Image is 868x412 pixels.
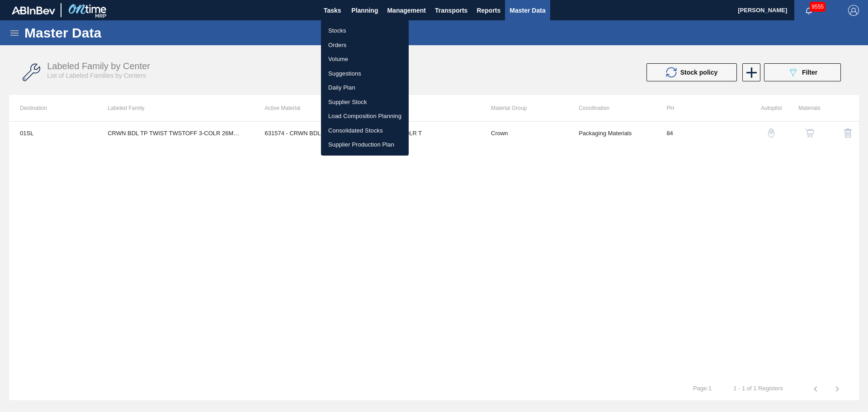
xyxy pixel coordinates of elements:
a: Orders [321,38,409,52]
a: Stocks [321,24,409,38]
a: Volume [321,52,409,66]
a: Suggestions [321,66,409,81]
a: Supplier Stock [321,95,409,109]
a: Load Composition Planning [321,109,409,123]
a: Supplier Production Plan [321,137,409,152]
a: Consolidated Stocks [321,123,409,138]
a: Daily Plan [321,81,409,95]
